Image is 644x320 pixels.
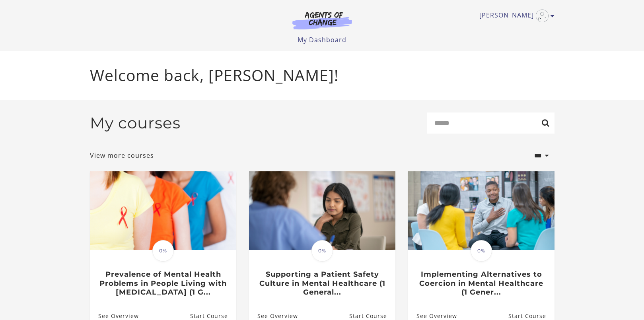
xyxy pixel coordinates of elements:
h2: My courses [90,114,181,132]
h3: Supporting a Patient Safety Culture in Mental Healthcare (1 General... [257,270,387,297]
img: Agents of Change Logo [284,11,360,29]
h3: Implementing Alternatives to Coercion in Mental Healthcare (1 Gener... [416,270,546,297]
h3: Prevalence of Mental Health Problems in People Living with [MEDICAL_DATA] (1 G... [98,270,228,297]
span: 0% [471,240,492,262]
p: Welcome back, [PERSON_NAME]! [90,64,555,87]
span: 0% [152,240,174,262]
a: My Dashboard [298,35,346,44]
a: Toggle menu [479,10,551,22]
span: 0% [311,240,333,262]
a: View more courses [90,151,154,160]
